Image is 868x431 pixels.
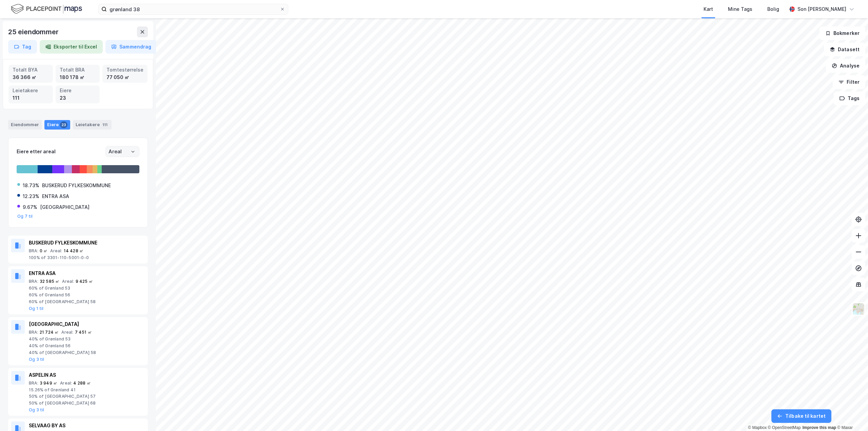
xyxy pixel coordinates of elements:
[11,3,82,15] img: logo.f888ab2527a4732fd821a326f86c7f29.svg
[40,330,59,335] div: 21 724 ㎡
[29,299,145,305] div: 60% of [GEOGRAPHIC_DATA] 58
[105,40,157,54] button: Sammendrag
[29,380,38,386] div: BRA :
[40,380,57,386] div: 3 949 ㎡
[824,43,865,56] button: Datasett
[826,59,865,73] button: Analyse
[704,5,713,13] div: Kart
[833,75,865,89] button: Filter
[29,400,145,406] div: 50% of [GEOGRAPHIC_DATA] 68
[106,146,139,157] input: ClearOpen
[17,214,33,219] button: Og 7 til
[40,40,103,54] button: Eksporter til Excel
[834,398,868,431] div: Kontrollprogram for chat
[8,40,37,54] button: Tag
[60,66,96,74] div: Totalt BRA
[42,192,69,200] div: ENTRA ASA
[29,320,145,328] div: [GEOGRAPHIC_DATA]
[13,74,49,81] div: 36 366 ㎡
[29,248,38,254] div: BRA :
[44,120,70,130] div: Eiere
[107,4,280,14] input: Søk på adresse, matrikkel, gårdeiere, leietakere eller personer
[76,279,93,284] div: 9 425 ㎡
[820,26,865,40] button: Bokmerker
[17,148,105,156] div: Eiere etter areal
[29,336,145,342] div: 40% of Grønland 53
[75,330,92,335] div: 7 451 ㎡
[60,121,67,128] div: 23
[62,279,74,284] div: Areal :
[748,425,767,430] a: Mapbox
[29,239,145,247] div: BUSKERUD FYLKESKOMMUNE
[803,425,836,430] a: Improve this map
[106,66,143,74] div: Tomtestørrelse
[23,203,37,211] div: 9.67%
[40,279,60,284] div: 32 585 ㎡
[29,350,145,355] div: 40% of [GEOGRAPHIC_DATA] 58
[29,286,145,291] div: 60% of Grønland 53
[852,302,865,315] img: Z
[29,387,145,393] div: 15.26% of Grønland 41
[29,357,44,362] button: Og 3 til
[797,5,846,13] div: Son [PERSON_NAME]
[50,248,62,254] div: Areal :
[60,74,96,81] div: 180 178 ㎡
[61,330,73,335] div: Areal :
[106,74,143,81] div: 77 050 ㎡
[8,26,60,37] div: 25 eiendommer
[64,248,84,254] div: 14 428 ㎡
[728,5,752,13] div: Mine Tags
[29,394,145,399] div: 50% of [GEOGRAPHIC_DATA] 57
[29,279,38,284] div: BRA :
[60,87,96,94] div: Eiere
[23,181,39,190] div: 18.73%
[60,380,72,386] div: Areal :
[767,5,779,13] div: Bolig
[29,343,145,349] div: 40% of Grønland 56
[8,120,42,130] div: Eiendommer
[13,94,49,102] div: 111
[29,255,145,260] div: 100% of 3301-110-5001-0-0
[29,306,44,311] button: Og 1 til
[40,248,48,254] div: 0 ㎡
[23,192,39,200] div: 12.23%
[29,422,145,430] div: SELVAAG BY AS
[73,120,112,130] div: Leietakere
[101,121,109,128] div: 111
[73,380,91,386] div: 4 288 ㎡
[29,407,44,413] button: Og 3 til
[29,371,145,379] div: ASPELIN AS
[42,181,111,190] div: BUSKERUD FYLKESKOMMUNE
[834,92,865,105] button: Tags
[13,87,49,94] div: Leietakere
[29,269,145,277] div: ENTRA ASA
[29,330,38,335] div: BRA :
[13,66,49,74] div: Totalt BYA
[768,425,801,430] a: OpenStreetMap
[130,149,136,154] button: Open
[40,203,90,211] div: [GEOGRAPHIC_DATA]
[29,292,145,298] div: 60% of Grønland 56
[771,409,831,423] button: Tilbake til kartet
[60,94,96,102] div: 23
[834,398,868,431] iframe: Chat Widget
